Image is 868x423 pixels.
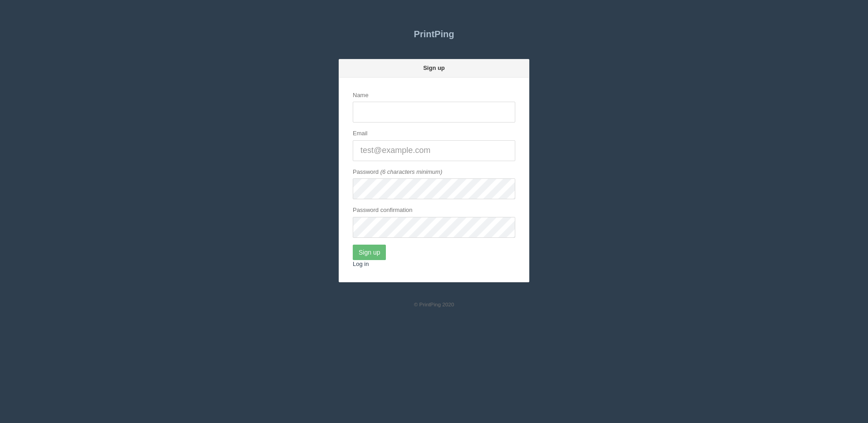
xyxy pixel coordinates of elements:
a: PrintPing [339,23,529,45]
label: Email [353,129,368,138]
input: Sign up [353,245,386,260]
small: © PrintPing 2020 [414,301,454,307]
label: Password [353,168,379,177]
a: Log in [353,261,369,267]
em: (6 characters minimum) [380,168,443,175]
strong: Sign up [423,64,445,71]
label: Password confirmation [353,206,413,215]
label: Name [353,91,369,100]
input: test@example.com [353,140,515,161]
